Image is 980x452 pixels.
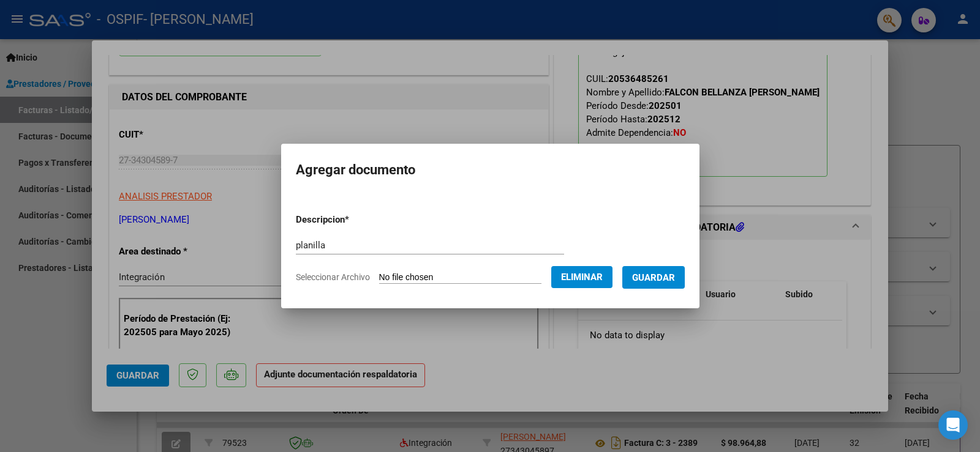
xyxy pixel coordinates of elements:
span: Seleccionar Archivo [296,272,370,282]
p: Descripcion [296,213,413,227]
button: Guardar [622,266,685,289]
span: Eliminar [561,272,603,283]
button: Eliminar [551,266,612,288]
h2: Agregar documento [296,158,685,182]
span: Guardar [632,272,675,283]
div: Open Intercom Messenger [938,410,968,440]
